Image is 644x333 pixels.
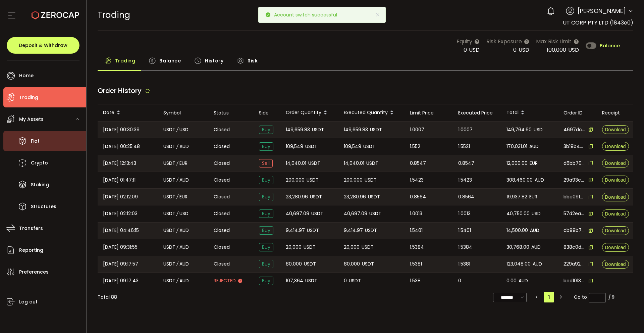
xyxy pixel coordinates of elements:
span: Preferences [19,267,49,277]
span: Closed [214,244,230,251]
button: Download [602,209,629,218]
span: 40,697.09 [344,210,367,218]
span: Closed [214,260,230,268]
span: Closed [214,143,230,150]
span: 109,549 [286,143,303,150]
span: 0.8547 [410,159,426,167]
span: USDT [349,277,361,285]
span: AUD [530,227,539,234]
span: 0.8564 [410,193,426,201]
span: Deposit & Withdraw [19,43,67,48]
span: 1.0013 [410,210,422,218]
span: [DATE] 09:17:57 [103,260,138,268]
span: AUD [519,277,528,285]
span: Buy [259,243,273,251]
span: Crypto [31,158,48,168]
span: AUD [179,260,189,268]
span: USDT [308,159,320,167]
span: My Assets [19,114,44,124]
span: 23,280.96 [286,193,308,201]
span: Buy [259,142,273,151]
span: 0.8547 [458,159,474,167]
span: USDT [163,243,175,251]
span: USDT [363,143,375,150]
span: 149,659.83 [286,126,310,134]
span: USDT [305,143,317,150]
span: Rejected [214,277,236,284]
div: Executed Quantity [338,107,405,118]
span: Buy [259,193,273,201]
span: Balance [600,43,620,48]
span: Risk Exposure [486,37,522,46]
span: 20,000 [286,243,302,251]
span: 14,040.01 [286,159,306,167]
button: Download [602,176,629,184]
span: EUR [179,159,187,167]
span: AUD [535,176,544,184]
span: 229a9267-f90b-4a0d-b012-f87c7fac189f [563,260,585,268]
em: / [176,243,178,251]
span: Trading [98,9,130,21]
span: USDT [312,126,324,134]
span: [DATE] 12:13:43 [103,159,136,167]
em: / [176,176,178,184]
span: bbe0918c-43e7-4b9f-a9b3-5e5f7fa7d865 [563,193,585,200]
span: 1.5381 [410,260,422,268]
span: USDT [163,227,175,234]
em: / [176,260,178,268]
span: Trading [19,93,38,102]
span: 308,460.00 [506,176,533,184]
span: Equity [457,37,472,46]
span: Download [605,178,626,182]
span: Order History [98,86,142,95]
div: Receipt [597,109,634,117]
span: Download [605,211,626,216]
p: Account switch successful [274,12,342,17]
div: Side [254,109,280,117]
div: Executed Price [453,109,501,117]
span: 149,659.83 [344,126,368,134]
span: AUD [179,243,189,251]
span: 1.5521 [458,143,470,150]
span: USDT [366,159,378,167]
span: USDT [307,176,319,184]
span: Buy [259,226,273,235]
span: Download [605,144,626,149]
span: USDT [163,143,175,150]
span: USD [568,46,579,54]
span: History [205,54,223,67]
span: 109,549 [344,143,361,150]
span: 0.00 [506,277,517,285]
span: USDT [163,277,175,285]
span: AUD [529,143,539,150]
span: Closed [214,227,230,234]
span: bed1013e-2981-45ae-8534-2ea351418ed8 [563,277,585,284]
span: USD [534,126,543,134]
span: 9,414.97 [286,227,305,234]
span: 29a93c32-bef7-403a-97bb-141118d4ddd6 [563,177,585,184]
span: USDT [365,176,377,184]
span: 1.0013 [458,210,471,218]
span: 1.5384 [458,243,472,251]
span: Buy [259,126,273,134]
span: 3b19b458-21a3-4f93-af71-1fd068da98a6 [563,143,585,150]
span: [DATE] 02:12:09 [103,193,138,201]
span: 9,414.97 [344,227,363,234]
em: / [176,227,178,234]
span: AUD [533,260,542,268]
span: 1.0007 [410,126,424,134]
span: USDT [362,260,374,268]
span: 1.5381 [458,260,470,268]
span: Fiat [31,136,40,146]
span: 1.5384 [410,243,424,251]
div: / 9 [608,294,614,301]
span: USDT [163,260,175,268]
div: Date [98,107,158,118]
iframe: Chat Widget [610,301,644,333]
span: [DATE] 09:31:55 [103,243,138,251]
em: / [176,210,178,218]
button: Download [602,243,629,252]
div: Limit Price [405,109,453,117]
span: Risk [248,54,258,67]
